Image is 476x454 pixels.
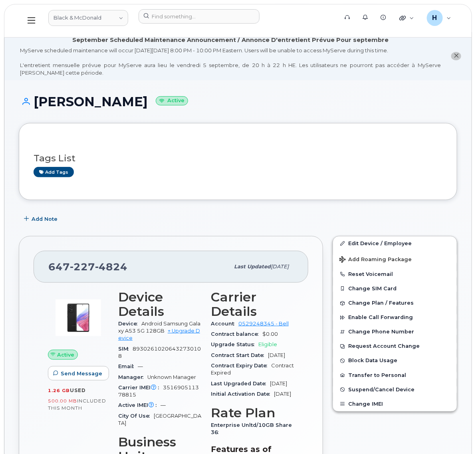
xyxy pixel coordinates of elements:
span: City Of Use [118,413,154,419]
span: 227 [70,261,95,273]
span: Email [118,363,138,369]
span: Eligible [258,341,277,347]
span: Last Upgraded Date [211,381,270,387]
span: Upgrade Status [211,341,258,347]
button: Reset Voicemail [333,267,457,282]
button: Suspend/Cancel Device [333,383,457,397]
span: Contract Start Date [211,352,268,358]
h3: Rate Plan [211,406,294,420]
button: Transfer to Personal [333,368,457,383]
span: [GEOGRAPHIC_DATA] [118,413,201,426]
button: Add Roaming Package [333,251,457,267]
span: 4824 [95,261,127,273]
span: $0.00 [262,331,278,337]
span: 500.00 MB [48,398,77,404]
h3: Tags List [34,153,442,163]
span: Active IMEI [118,402,161,408]
button: Send Message [48,366,109,381]
div: MyServe scheduled maintenance will occur [DATE][DATE] 8:00 PM - 10:00 PM Eastern. Users will be u... [20,47,441,76]
img: image20231002-3703462-kjv75p.jpeg [54,294,102,342]
h1: [PERSON_NAME] [19,95,457,109]
span: [DATE] [271,264,289,270]
button: Change Phone Number [333,325,457,339]
a: 0529248345 - Bell [238,321,289,327]
button: Block Data Usage [333,353,457,368]
button: Change IMEI [333,397,457,411]
span: Change Plan / Features [348,300,414,306]
button: Change SIM Card [333,282,457,296]
span: Add Roaming Package [339,256,412,264]
span: Manager [118,374,147,380]
span: Contract Expiry Date [211,363,271,369]
button: close notification [451,52,461,60]
span: Carrier IMEI [118,385,163,391]
h3: Device Details [118,290,201,319]
span: Last updated [234,264,271,270]
span: Add Note [32,215,58,223]
button: Enable Call Forwarding [333,310,457,325]
span: [DATE] [270,381,287,387]
span: 647 [48,261,127,273]
button: Change Plan / Features [333,296,457,310]
div: September Scheduled Maintenance Announcement / Annonce D'entretient Prévue Pour septembre [72,36,389,44]
span: included this month [48,398,106,411]
a: Add tags [34,167,74,177]
span: [DATE] [268,352,285,358]
span: Enterprise Unltd/10GB Share 36 [211,422,292,435]
span: — [161,402,166,408]
span: Initial Activation Date [211,391,274,397]
span: Android Samsung Galaxy A53 5G 128GB [118,321,200,334]
span: 89302610206432730108 [118,346,201,359]
span: Enable Call Forwarding [348,315,413,321]
h3: Carrier Details [211,290,294,319]
button: Request Account Change [333,339,457,353]
span: Send Message [61,370,102,377]
a: Edit Device / Employee [333,236,457,251]
span: Device [118,321,141,327]
button: Add Note [19,212,64,226]
span: — [138,363,143,369]
span: Unknown Manager [147,374,196,380]
span: Account [211,321,238,327]
span: [DATE] [274,391,291,397]
small: Active [156,96,188,105]
span: Suspend/Cancel Device [348,387,415,393]
span: SIM [118,346,133,352]
span: used [70,387,86,393]
span: 1.26 GB [48,388,70,393]
span: Contract balance [211,331,262,337]
span: Active [57,351,74,359]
